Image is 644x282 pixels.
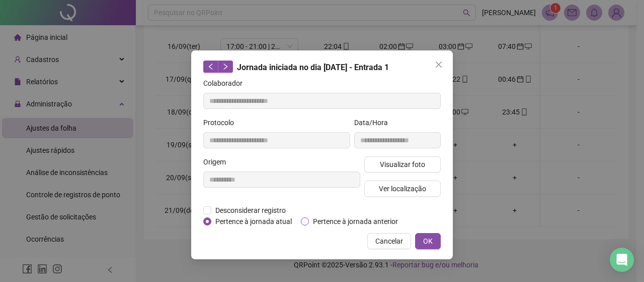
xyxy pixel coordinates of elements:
span: Cancelar [375,236,403,247]
button: Cancelar [367,233,411,249]
label: Origem [203,156,232,167]
span: Visualizar foto [380,159,425,170]
button: Visualizar foto [364,156,441,173]
span: left [207,63,214,70]
span: Pertence à jornada anterior [309,216,402,227]
button: OK [415,233,441,249]
label: Protocolo [203,117,240,128]
span: Ver localização [379,183,426,194]
span: Desconsiderar registro [211,205,290,216]
div: Jornada iniciada no dia [DATE] - Entrada 1 [203,61,441,74]
button: Close [431,57,447,73]
span: close [435,61,443,69]
button: left [203,61,218,73]
span: OK [423,236,433,247]
button: right [218,61,233,73]
span: Pertence à jornada atual [211,216,296,227]
span: right [222,63,229,70]
label: Colaborador [203,78,249,89]
div: Open Intercom Messenger [610,248,634,272]
label: Data/Hora [354,117,394,128]
button: Ver localização [364,181,441,197]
